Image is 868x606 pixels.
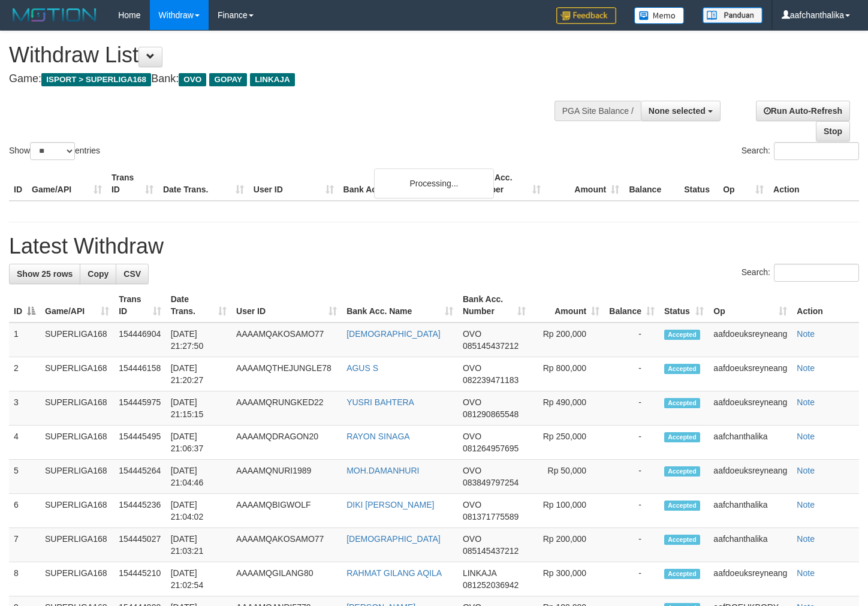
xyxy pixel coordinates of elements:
td: 7 [9,528,40,562]
td: 2 [9,357,40,391]
td: 1 [9,322,40,357]
div: Processing... [374,168,494,198]
div: PGA Site Balance / [554,101,641,121]
td: SUPERLIGA168 [40,562,114,596]
th: Amount [545,167,624,201]
a: Show 25 rows [9,264,80,284]
td: Rp 250,000 [531,426,604,460]
td: 154445027 [114,528,166,562]
td: 154445975 [114,391,166,426]
td: [DATE] 21:27:50 [166,322,231,357]
td: 8 [9,562,40,596]
th: User ID [249,167,339,201]
a: Note [797,363,815,373]
span: Copy 085145437212 to clipboard [463,341,519,351]
td: 3 [9,391,40,426]
th: Date Trans.: activate to sort column ascending [166,288,231,322]
td: - [604,426,659,460]
td: Rp 200,000 [531,322,604,357]
span: OVO [463,466,481,475]
td: AAAAMQTHEJUNGLE78 [231,357,342,391]
td: [DATE] 21:06:37 [166,426,231,460]
span: Copy 081264957695 to clipboard [463,444,519,453]
td: SUPERLIGA168 [40,426,114,460]
span: Accepted [664,501,700,511]
td: - [604,357,659,391]
td: 154446904 [114,322,166,357]
td: [DATE] 21:20:27 [166,357,231,391]
img: panduan.png [703,7,762,23]
span: ISPORT > SUPERLIGA168 [41,73,151,86]
span: Copy [88,269,108,279]
a: Note [797,329,815,339]
img: Button%20Memo.svg [634,7,685,24]
td: [DATE] 21:04:46 [166,460,231,494]
td: aafdoeuksreyneang [709,391,792,426]
span: Accepted [664,535,700,545]
td: 154445264 [114,460,166,494]
th: Bank Acc. Number [467,167,545,201]
a: Run Auto-Refresh [756,101,850,121]
span: OVO [463,534,481,544]
a: [DEMOGRAPHIC_DATA] [346,329,441,339]
td: aafdoeuksreyneang [709,460,792,494]
h1: Withdraw List [9,43,566,67]
td: 5 [9,460,40,494]
span: OVO [463,329,481,339]
th: Op [718,167,768,201]
td: - [604,460,659,494]
td: AAAAMQGILANG80 [231,562,342,596]
td: - [604,528,659,562]
td: Rp 800,000 [531,357,604,391]
a: Note [797,466,815,475]
a: DIKI [PERSON_NAME] [346,500,434,509]
span: LINKAJA [250,73,295,86]
td: AAAAMQBIGWOLF [231,494,342,528]
span: OVO [463,500,481,509]
td: AAAAMQRUNGKED22 [231,391,342,426]
a: Note [797,397,815,407]
h4: Game: Bank: [9,73,566,85]
th: Amount: activate to sort column ascending [531,288,604,322]
th: Trans ID [107,167,158,201]
td: aafchanthalika [709,528,792,562]
span: OVO [463,397,481,407]
td: [DATE] 21:04:02 [166,494,231,528]
label: Search: [742,264,859,282]
a: MOH.DAMANHURI [346,466,419,475]
td: 6 [9,494,40,528]
a: [DEMOGRAPHIC_DATA] [346,534,441,544]
th: Status: activate to sort column ascending [659,288,709,322]
span: Accepted [664,398,700,408]
a: Copy [80,264,116,284]
span: Copy 081252036942 to clipboard [463,580,519,590]
a: Note [797,500,815,509]
span: OVO [463,363,481,373]
td: aafdoeuksreyneang [709,562,792,596]
th: Bank Acc. Name: activate to sort column ascending [342,288,458,322]
span: Copy 082239471183 to clipboard [463,375,519,385]
td: Rp 100,000 [531,494,604,528]
td: Rp 50,000 [531,460,604,494]
th: Bank Acc. Number: activate to sort column ascending [458,288,531,322]
td: aafchanthalika [709,494,792,528]
a: CSV [116,264,149,284]
button: None selected [641,101,721,121]
th: Status [679,167,718,201]
td: 154445495 [114,426,166,460]
td: Rp 490,000 [531,391,604,426]
a: Stop [816,121,850,141]
img: Feedback.jpg [556,7,616,24]
select: Showentries [30,142,75,160]
a: Note [797,568,815,578]
td: [DATE] 21:15:15 [166,391,231,426]
span: OVO [179,73,206,86]
td: aafchanthalika [709,426,792,460]
span: None selected [649,106,706,116]
th: ID [9,167,27,201]
th: Trans ID: activate to sort column ascending [114,288,166,322]
td: 154445236 [114,494,166,528]
td: [DATE] 21:03:21 [166,528,231,562]
th: Game/API [27,167,107,201]
td: AAAAMQAKOSAMO77 [231,528,342,562]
